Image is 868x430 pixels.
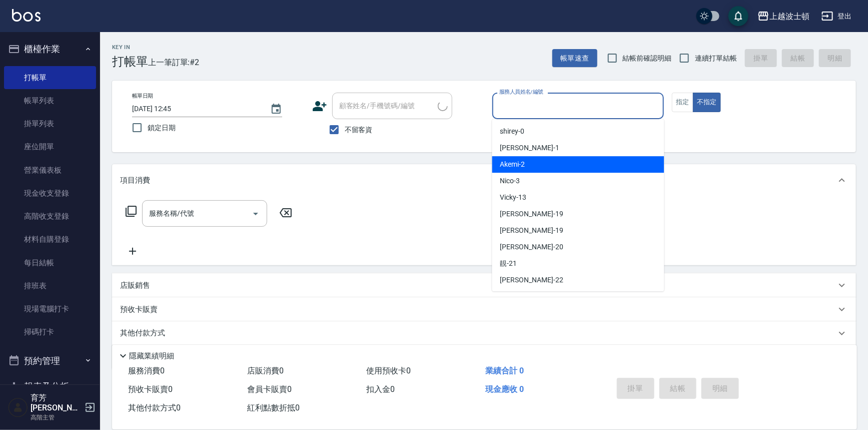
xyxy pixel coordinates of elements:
button: save [728,6,748,26]
span: 紅利點數折抵 0 [247,403,300,412]
span: 預收卡販賣 0 [128,384,173,394]
span: 店販消費 0 [247,366,284,375]
span: Vicky -13 [500,192,527,203]
button: 報表及分析 [4,373,96,399]
span: 鎖定日期 [148,123,176,133]
span: 使用預收卡 0 [366,366,411,375]
button: 不指定 [693,93,721,112]
span: 服務消費 0 [128,366,165,375]
h3: 打帳單 [112,55,148,69]
img: Logo [12,9,41,22]
p: 項目消費 [120,175,150,186]
span: [PERSON_NAME] -1 [500,143,559,153]
span: 上一筆訂單:#2 [148,56,200,69]
p: 店販銷售 [120,280,150,291]
a: 材料自購登錄 [4,228,96,251]
h2: Key In [112,44,148,51]
button: 預約管理 [4,348,96,374]
span: 業績合計 0 [485,366,524,375]
div: 上越波士頓 [769,10,809,23]
span: 不留客資 [345,125,373,135]
p: 隱藏業績明細 [129,351,174,361]
div: 項目消費 [112,164,856,196]
span: 結帳前確認明細 [623,53,672,64]
a: 每日結帳 [4,251,96,274]
a: 營業儀表板 [4,159,96,182]
p: 預收卡販賣 [120,304,158,315]
span: 其他付款方式 0 [128,403,181,412]
button: 指定 [672,93,693,112]
a: 掃碼打卡 [4,320,96,343]
button: 櫃檯作業 [4,36,96,62]
a: 高階收支登錄 [4,205,96,228]
label: 服務人員姓名/編號 [499,88,543,96]
span: [PERSON_NAME] -19 [500,209,563,219]
button: 上越波士頓 [753,6,813,27]
div: 預收卡販賣 [112,297,856,321]
div: 店販銷售 [112,273,856,297]
button: 帳單速查 [552,49,597,68]
span: 現金應收 0 [485,384,524,394]
button: Choose date, selected date is 2025-08-12 [264,97,288,121]
input: YYYY/MM/DD hh:mm [132,101,260,117]
a: 掛單列表 [4,112,96,135]
h5: 育芳[PERSON_NAME] [31,393,82,413]
p: 高階主管 [31,413,82,422]
div: 其他付款方式 [112,321,856,345]
a: 現場電腦打卡 [4,297,96,320]
span: 扣入金 0 [366,384,395,394]
span: 會員卡販賣 0 [247,384,292,394]
img: Person [8,397,28,417]
button: Open [248,206,264,222]
span: Nico -3 [500,176,520,186]
label: 帳單日期 [132,92,153,100]
span: [PERSON_NAME] -22 [500,275,563,285]
span: [PERSON_NAME] -20 [500,242,563,252]
button: 登出 [817,7,856,26]
p: 其他付款方式 [120,328,170,339]
a: 座位開單 [4,135,96,158]
span: 靚 -21 [500,258,517,269]
a: 打帳單 [4,66,96,89]
span: [PERSON_NAME] -19 [500,225,563,236]
a: 帳單列表 [4,89,96,112]
span: Akemi -2 [500,159,525,170]
a: 現金收支登錄 [4,182,96,205]
span: shirey -0 [500,126,525,137]
a: 排班表 [4,274,96,297]
span: 連續打單結帳 [695,53,737,64]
